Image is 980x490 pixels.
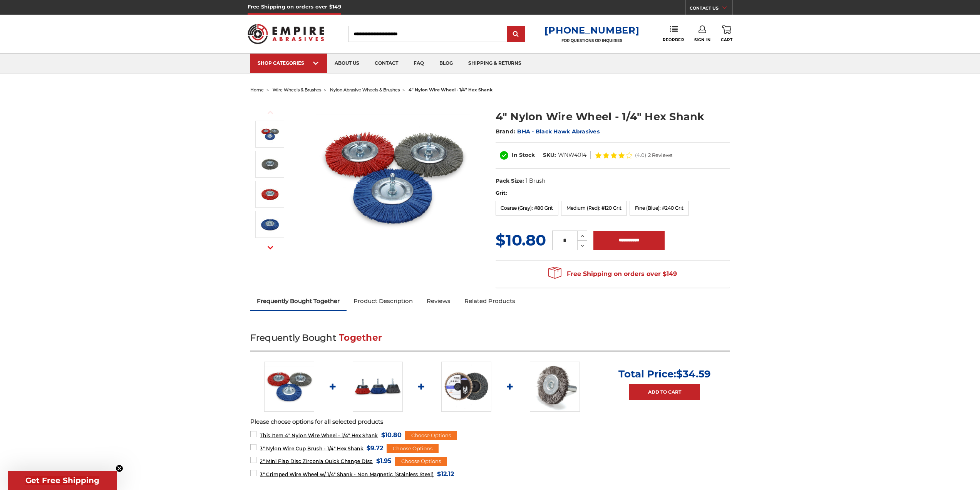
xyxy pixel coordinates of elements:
label: Grit: [496,189,730,197]
a: [PHONE_NUMBER] [544,25,639,36]
button: Previous [261,104,280,121]
span: 3" Crimped Wire Wheel w/ 1/4" Shank - Non Magnetic (Stainless Steel) [260,471,434,477]
span: $1.95 [376,456,392,466]
span: Sign In [694,37,711,42]
img: 4" Nylon Wire Wheel - 1/4" Hex Shank [260,155,280,174]
span: In Stock [512,152,535,158]
span: 4" nylon wire wheel - 1/4" hex shank [409,87,493,93]
img: Empire Abrasives [248,19,325,49]
span: $10.80 [496,231,546,249]
span: Frequently Bought [250,332,336,343]
dd: WNW4014 [558,151,586,159]
p: FOR QUESTIONS OR INQUIRIES [544,38,639,43]
a: BHA - Black Hawk Abrasives [517,128,600,135]
a: nylon abrasive wheels & brushes [330,87,400,93]
h1: 4" Nylon Wire Wheel - 1/4" Hex Shank [496,109,730,124]
img: 4 inch nylon wire wheel for drill [260,125,280,144]
a: faq [406,54,432,73]
span: Get Free Shipping [25,476,99,485]
img: 4" Nylon Wire Wheel - 1/4" Hex Shank [260,185,280,204]
p: Total Price: [618,368,711,380]
span: 2 Reviews [648,153,672,158]
a: Related Products [457,293,522,310]
span: Free Shipping on orders over $149 [548,266,677,282]
a: Reviews [420,293,457,310]
span: $10.80 [381,430,402,440]
dd: 1 Brush [526,177,545,185]
strong: This Item: [260,433,285,438]
div: Choose Options [387,444,439,453]
a: Add to Cart [629,384,700,400]
span: Together [339,332,382,343]
a: wire wheels & brushes [273,87,321,93]
div: SHOP CATEGORIES [258,60,319,66]
a: shipping & returns [461,54,529,73]
span: 2" Mini Flap Disc Zirconia Quick Change Disc [260,458,372,464]
a: CONTACT US [690,4,732,15]
a: blog [432,54,461,73]
span: Cart [721,37,732,42]
button: Next [261,239,280,256]
input: Submit [508,27,524,42]
a: about us [327,54,367,73]
a: Product Description [347,293,420,310]
div: Choose Options [405,431,457,440]
a: contact [367,54,406,73]
span: (4.0) [635,153,646,158]
div: Choose Options [395,457,447,466]
span: 3" Nylon Wire Cup Brush - 1/4" Hex Shank [260,446,363,451]
span: $9.72 [367,443,383,453]
dt: SKU: [543,151,556,159]
a: Cart [721,25,732,42]
span: 4" Nylon Wire Wheel - 1/4" Hex Shank [260,433,378,438]
img: 4 inch nylon wire wheel for drill [316,101,470,255]
img: 4" Nylon Wire Wheel - 1/4" Hex Shank [260,215,280,234]
span: $12.12 [437,469,454,479]
a: Frequently Bought Together [250,293,347,310]
span: Brand: [496,128,516,135]
a: home [250,87,264,93]
dt: Pack Size: [496,177,524,185]
span: Reorder [663,37,684,42]
div: Get Free ShippingClose teaser [8,471,117,490]
button: Close teaser [116,465,123,472]
img: 4 inch nylon wire wheel for drill [264,362,314,412]
a: Reorder [663,25,684,42]
span: $34.59 [676,368,711,380]
p: Please choose options for all selected products [250,418,730,426]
